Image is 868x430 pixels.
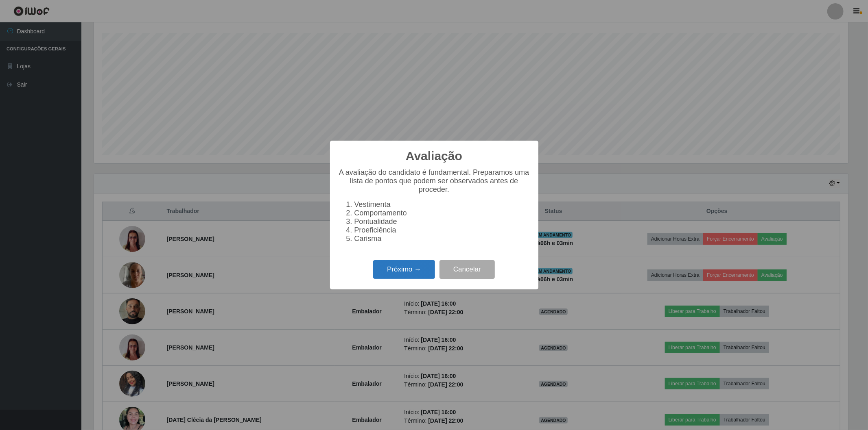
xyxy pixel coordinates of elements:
[354,235,530,243] li: Carisma
[354,217,530,226] li: Pontualidade
[406,149,462,163] h2: Avaliação
[354,200,530,209] li: Vestimenta
[373,260,435,279] button: Próximo →
[439,260,495,279] button: Cancelar
[354,226,530,235] li: Proeficiência
[338,168,530,194] p: A avaliação do candidato é fundamental. Preparamos uma lista de pontos que podem ser observados a...
[354,209,530,217] li: Comportamento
